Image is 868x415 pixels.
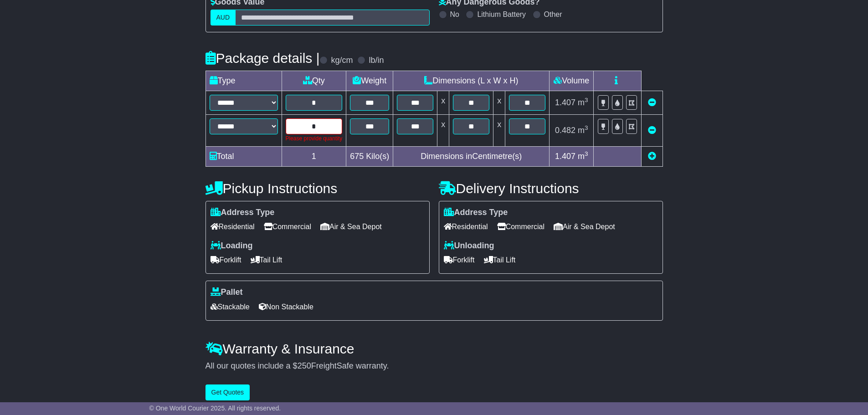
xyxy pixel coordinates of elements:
label: Loading [211,241,253,251]
sup: 3 [585,150,588,157]
span: m [578,98,588,107]
label: Other [544,10,562,19]
td: Kilo(s) [346,146,393,166]
label: Pallet [211,287,243,297]
h4: Package details | [205,51,320,66]
span: 1.407 [555,98,575,107]
span: Air & Sea Depot [320,220,382,234]
td: Weight [346,71,393,91]
a: Remove this item [648,126,656,135]
td: x [493,114,505,146]
span: Forklift [444,253,475,267]
h4: Warranty & Insurance [205,341,663,356]
td: Volume [550,71,594,91]
a: Remove this item [648,98,656,107]
a: Add new item [648,152,656,161]
td: x [437,114,449,146]
label: No [450,10,459,19]
span: 0.482 [555,126,575,135]
td: Type [205,71,282,91]
span: © One World Courier 2025. All rights reserved. [149,405,281,412]
span: Commercial [264,220,311,234]
h4: Delivery Instructions [439,181,663,196]
td: x [493,91,505,114]
label: Address Type [211,208,275,218]
span: Commercial [497,220,544,234]
sup: 3 [585,124,588,131]
label: Address Type [444,208,508,218]
span: Non Stackable [259,300,313,314]
span: Stackable [211,300,250,314]
span: 1.407 [555,152,575,161]
td: x [437,91,449,114]
span: Forklift [211,253,241,267]
span: Residential [444,220,488,234]
label: lb/in [369,56,384,66]
td: 1 [282,146,346,166]
div: Please provide quantity [286,134,343,143]
span: Air & Sea Depot [554,220,615,234]
span: Tail Lift [484,253,516,267]
button: Get Quotes [205,384,250,400]
td: Qty [282,71,346,91]
span: Residential [211,220,255,234]
td: Dimensions in Centimetre(s) [393,146,550,166]
label: Lithium Battery [477,10,526,19]
span: Tail Lift [251,253,282,267]
span: m [578,126,588,135]
span: 250 [298,361,311,370]
td: Total [205,146,282,166]
label: Unloading [444,241,494,251]
td: Dimensions (L x W x H) [393,71,550,91]
div: All our quotes include a $ FreightSafe warranty. [205,361,663,371]
span: 675 [350,152,364,161]
sup: 3 [585,97,588,103]
label: kg/cm [331,56,353,66]
h4: Pickup Instructions [205,181,430,196]
label: AUD [211,10,236,26]
span: m [578,152,588,161]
